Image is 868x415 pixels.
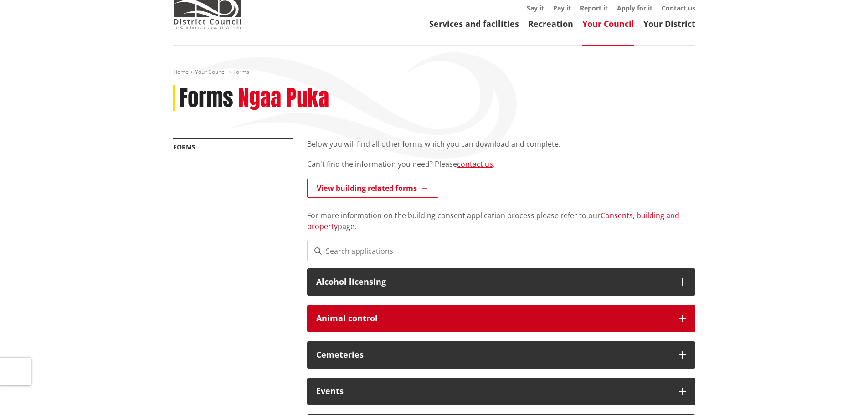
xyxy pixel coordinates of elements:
a: Your Council [195,68,227,76]
input: Search applications [307,241,695,261]
p: Can't find the information you need? Please . [307,159,695,169]
h2: Ngaa Puka [238,85,329,112]
h3: Animal control [316,314,670,323]
a: contact us [457,159,493,169]
a: Say it [527,4,544,12]
a: Contact us [662,4,695,12]
a: Report it [580,4,608,12]
iframe: Messenger Launcher [826,377,859,410]
nav: breadcrumb [173,68,695,76]
a: View building related forms [307,179,438,198]
h3: Cemeteries [316,350,670,359]
a: Forms [173,143,195,151]
p: For more information on the building consent application process please refer to our page. [307,199,695,232]
a: Consents, building and property [307,210,679,231]
a: Your District [643,18,695,29]
a: Pay it [553,4,571,12]
a: Apply for it [617,4,652,12]
a: Services and facilities [429,18,519,29]
h3: Alcohol licensing [316,277,670,287]
a: Recreation [528,18,573,29]
h3: Events [316,387,670,396]
a: Your Council [582,18,634,29]
h1: Forms [179,85,233,112]
p: Below you will find all other forms which you can download and complete. [307,138,695,149]
a: Home [173,68,189,76]
span: Forms [233,68,249,76]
